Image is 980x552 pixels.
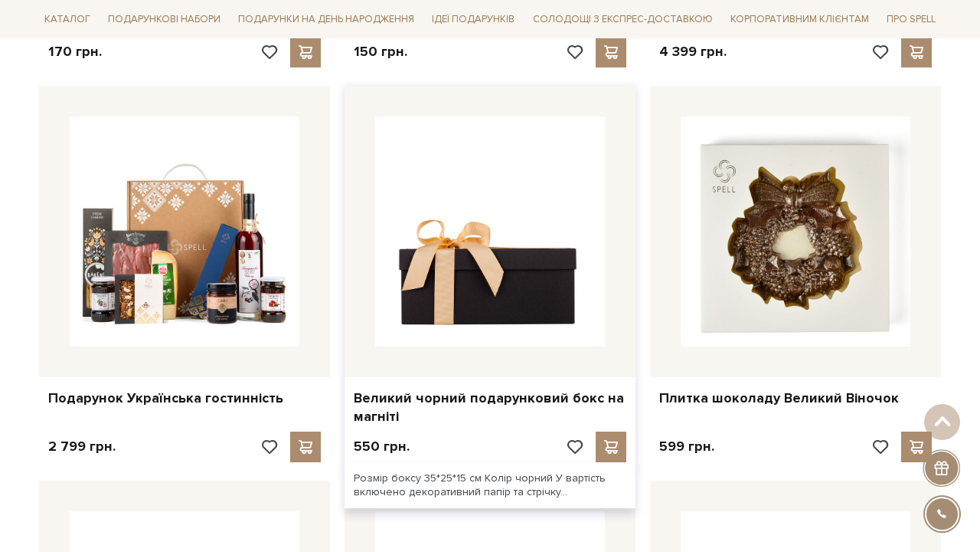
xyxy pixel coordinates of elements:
a: Корпоративним клієнтам [724,8,875,31]
a: Про Spell [880,8,942,31]
a: Подарунки на День народження [232,8,420,31]
p: 550 грн. [354,438,410,455]
img: Великий чорний подарунковий бокс на магніті [375,117,605,347]
p: 2 799 грн. [48,438,116,455]
p: 170 грн. [48,43,102,61]
p: 150 грн. [354,43,407,61]
a: Солодощі з експрес-доставкою [527,6,719,32]
a: Каталог [38,8,96,31]
a: Подарунок Українська гостинність [48,389,321,407]
p: 4 399 грн. [659,43,727,61]
a: Плитка шоколаду Великий Віночок [659,389,932,407]
div: Розмір боксу 35*25*15 см Колір чорний У вартість включено декоративний папір та стрічку... [345,462,635,508]
a: Подарункові набори [102,8,227,31]
a: Великий чорний подарунковий бокс на магніті [354,389,626,426]
p: 599 грн. [659,438,714,455]
a: Ідеї подарунків [426,8,521,31]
